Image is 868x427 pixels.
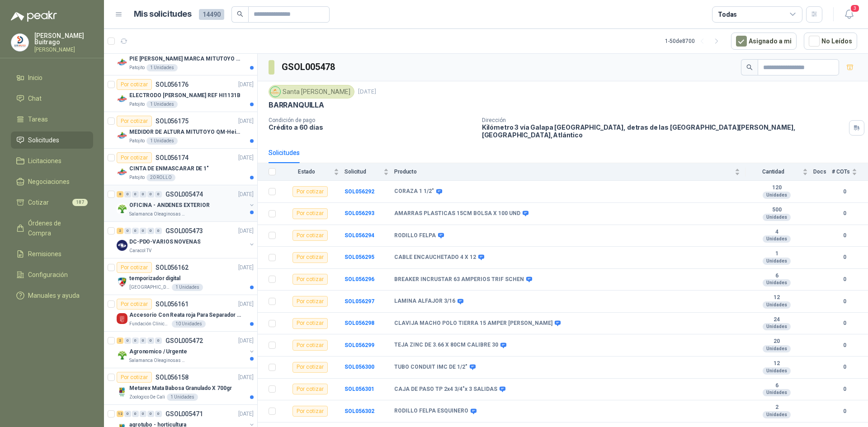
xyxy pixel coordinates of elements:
[124,338,131,344] div: 0
[344,364,374,370] a: SOL056300
[394,342,498,349] b: TEJA ZINC DE 3.66 X 80CM CALIBRE 30
[117,228,123,234] div: 2
[124,411,131,417] div: 0
[292,274,328,285] div: Por cotizar
[745,360,808,367] b: 12
[292,186,328,197] div: Por cotizar
[129,357,186,364] p: Salamanca Oleaginosas SAS
[146,101,178,108] div: 1 Unidades
[117,313,127,324] img: Company Logo
[292,208,328,219] div: Por cotizar
[104,39,257,75] a: Por cotizarSOL056177[DATE] Company LogoPIE [PERSON_NAME] MARCA MITUTOYO REF [PHONE_NUMBER]Patojit...
[104,295,257,332] a: Por cotizarSOL056161[DATE] Company LogoAccesorio Con Reata roja Para Separador De FilaFundación C...
[763,367,791,375] div: Unidades
[292,384,328,394] div: Por cotizar
[344,163,394,181] th: Solicitud
[745,229,808,236] b: 4
[11,111,93,128] a: Tareas
[117,203,127,214] img: Company Logo
[763,192,791,199] div: Unidades
[117,240,127,251] img: Company Logo
[124,228,131,234] div: 0
[850,4,860,13] span: 3
[28,177,70,187] span: Negociaciones
[11,215,93,242] a: Órdenes de Compra
[129,284,170,291] p: [GEOGRAPHIC_DATA][PERSON_NAME]
[281,169,332,175] span: Estado
[117,57,127,68] img: Company Logo
[269,148,300,158] div: Solicitudes
[292,340,328,351] div: Por cotizar
[394,276,524,283] b: BREAKER INCRUSTAR 63 AMPERIOS TRIF SCHEN
[129,347,187,356] p: Agronomico / Urgente
[745,272,808,280] b: 6
[832,209,857,218] b: 0
[147,411,154,417] div: 0
[344,188,374,195] a: SOL056292
[344,254,374,260] a: SOL056295
[140,228,146,234] div: 0
[129,320,170,328] p: Fundación Clínica Shaio
[117,189,255,218] a: 8 0 0 0 0 0 GSOL005474[DATE] Company LogoOFICINA - ANDENES EXTERIORSalamanca Oleaginosas SAS
[28,218,85,238] span: Órdenes de Compra
[129,91,241,100] p: ELECTRODO [PERSON_NAME] REF HI1131B
[394,320,552,327] b: CLAVIJA MACHO POLO TIERRA 15 AMPER [PERSON_NAME]
[11,11,57,22] img: Logo peakr
[28,156,61,166] span: Licitaciones
[104,368,257,405] a: Por cotizarSOL056158[DATE] Company LogoMetarex Mata Babosa Granulado X 700grZoologico De Cali1 Un...
[394,254,476,261] b: CABLE ENCAUCHETADO 4 X 12
[34,33,93,45] p: [PERSON_NAME] Buitrago
[156,374,189,380] p: SOL056158
[132,228,139,234] div: 0
[156,81,189,88] p: SOL056176
[155,191,162,197] div: 0
[117,116,152,127] div: Por cotizar
[281,163,344,181] th: Estado
[117,350,127,361] img: Company Logo
[482,123,845,139] p: Kilómetro 3 vía Galapa [GEOGRAPHIC_DATA], detras de las [GEOGRAPHIC_DATA][PERSON_NAME], [GEOGRAPH...
[832,275,857,284] b: 0
[129,101,145,108] p: Patojito
[745,294,808,301] b: 12
[832,188,857,196] b: 0
[394,169,733,175] span: Producto
[28,135,59,145] span: Solicitudes
[117,262,152,273] div: Por cotizar
[269,123,475,131] p: Crédito a 60 días
[117,277,127,287] img: Company Logo
[34,47,93,52] p: [PERSON_NAME]
[394,386,497,393] b: CAJA DE PASO TP 2x4 3/4"x 3 SALIDAS
[28,94,42,103] span: Chat
[394,188,434,195] b: CORAZA 1 1/2"
[344,386,374,392] b: SOL056301
[804,33,857,50] button: No Leídos
[238,117,254,126] p: [DATE]
[117,411,123,417] div: 12
[832,407,857,416] b: 0
[237,11,243,17] span: search
[147,338,154,344] div: 0
[117,335,255,364] a: 2 0 0 0 0 0 GSOL005472[DATE] Company LogoAgronomico / UrgenteSalamanca Oleaginosas SAS
[344,276,374,282] a: SOL056296
[238,190,254,199] p: [DATE]
[11,287,93,304] a: Manuales y ayuda
[117,94,127,104] img: Company Logo
[745,184,808,192] b: 120
[665,34,724,48] div: 1 - 50 de 8700
[832,297,857,306] b: 0
[763,301,791,309] div: Unidades
[344,298,374,305] a: SOL056297
[731,33,797,50] button: Asignado a mi
[147,191,154,197] div: 0
[155,338,162,344] div: 0
[117,372,152,383] div: Por cotizar
[745,404,808,411] b: 2
[172,320,206,328] div: 10 Unidades
[132,338,139,344] div: 0
[129,164,209,173] p: CINTA DE ENMASCARAR DE 1"
[140,411,146,417] div: 0
[832,231,857,240] b: 0
[11,266,93,283] a: Configuración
